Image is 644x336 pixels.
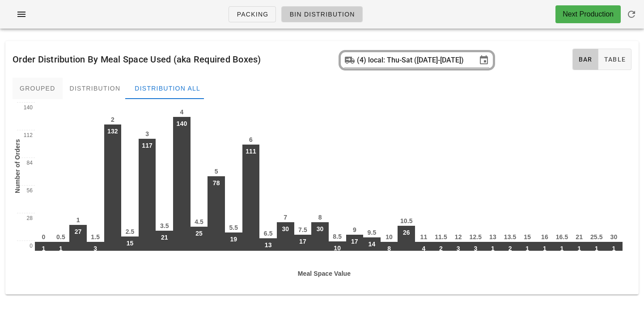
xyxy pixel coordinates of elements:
div: 140 [17,102,35,112]
div: 0 [42,232,45,242]
div: 1 [491,242,495,255]
div: 1 [59,242,63,255]
div: 8 [387,242,391,255]
div: 15 [524,232,531,242]
div: 30 [610,232,618,242]
span: Bar [578,56,593,63]
div: 0 [17,241,35,251]
div: Number of Orders [13,139,22,193]
div: 1 [612,242,616,255]
div: 9 [353,225,356,235]
div: Order Distribution By Meal Space Used (aka Required Boxes) [5,41,639,78]
div: Next Production [563,9,614,20]
div: 8 [318,212,322,222]
div: 9.5 [368,228,377,237]
div: 2.5 [126,227,135,236]
div: Meal Space Value [17,269,631,278]
div: 7.5 [298,225,307,235]
div: 13 [265,238,272,252]
div: 30 [317,222,324,236]
div: 3.5 [160,221,169,231]
div: 2 [111,115,114,124]
div: 1 [560,242,564,255]
div: 1 [42,242,45,255]
div: 1 [525,242,529,255]
div: 5 [215,166,218,176]
div: 16 [541,232,548,242]
div: 2 [439,242,443,255]
div: 14 [369,237,376,251]
div: 4 [180,107,184,117]
div: 56 [17,185,35,195]
div: Distribution [63,78,128,99]
div: 10 [386,232,393,242]
div: 1 [595,242,598,255]
div: 78 [213,176,220,190]
div: 8.5 [333,232,342,241]
div: 12.5 [470,232,482,242]
span: Table [604,56,626,63]
a: Bin Distribution [281,6,362,22]
div: (4) [357,56,368,65]
button: Bar [572,49,598,70]
div: 30 [282,222,289,236]
div: 6 [249,135,253,145]
div: 3 [145,129,149,139]
div: 117 [142,139,153,152]
div: 1 [76,215,80,225]
div: 4.5 [195,217,203,227]
div: 3 [93,242,97,255]
div: 27 [75,225,82,238]
div: 140 [177,117,187,130]
div: 1 [577,242,581,255]
div: 112 [17,130,35,140]
span: Bin Distribution [289,11,355,18]
div: 16.5 [556,232,568,242]
div: 28 [17,213,35,223]
div: 21 [576,232,583,242]
div: 111 [246,145,256,158]
div: 17 [299,235,306,248]
div: 3 [474,242,477,255]
div: 0.5 [56,232,65,242]
div: 10 [334,241,341,255]
div: 7 [284,212,287,222]
div: 15 [127,236,134,250]
div: 25 [195,227,203,240]
div: 26 [403,226,410,239]
div: 1 [543,242,547,255]
div: 132 [107,124,118,138]
button: Table [598,49,632,70]
div: 13 [489,232,496,242]
div: 4 [422,242,425,255]
div: 1.5 [91,232,100,242]
div: 19 [230,232,237,246]
div: 21 [161,231,168,244]
div: 84 [17,158,35,168]
div: 5.5 [229,223,238,232]
div: Grouped [13,78,63,99]
div: Distribution All [127,78,208,99]
div: 2 [508,242,512,255]
a: Packing [229,6,276,22]
div: 13.5 [504,232,517,242]
div: 3 [457,242,460,255]
div: 12 [455,232,462,242]
div: 10.5 [400,216,413,226]
div: 11.5 [435,232,447,242]
div: 17 [351,235,358,248]
span: Packing [236,11,268,18]
div: 25.5 [590,232,603,242]
div: 6.5 [264,228,273,238]
div: 11 [420,232,428,242]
